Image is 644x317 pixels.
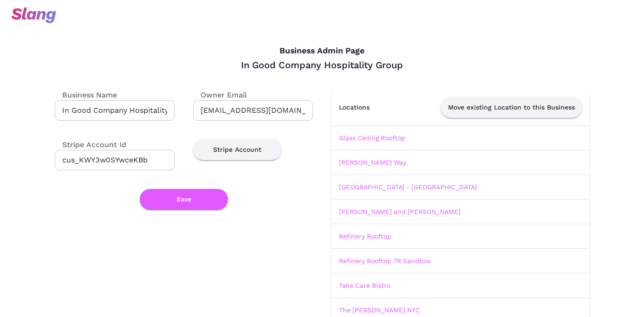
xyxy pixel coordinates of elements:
button: Stripe Account [193,139,281,160]
button: Save [140,189,228,210]
label: Stripe Account Id [55,139,126,150]
h4: Business Admin Page [55,46,590,56]
label: Owner Email [193,90,247,100]
a: Stripe Account [193,146,281,152]
a: Glass Ceiling Rooftop [339,134,405,142]
a: [GEOGRAPHIC_DATA] - [GEOGRAPHIC_DATA] [339,183,477,191]
th: Locations [332,90,390,126]
button: Move existing Location to this Business [441,97,582,118]
a: Take Care Bistro [339,282,390,289]
a: Refinery Rooftop [339,233,391,240]
label: Business Name [55,90,117,100]
a: [PERSON_NAME] and [PERSON_NAME] [339,208,461,215]
a: The [PERSON_NAME] NYC [339,306,420,314]
div: In Good Company Hospitality Group [55,59,590,71]
a: [PERSON_NAME] Way [339,159,406,166]
a: Refinery Rooftop 7R Sandbox [339,257,430,265]
img: svg+xml;base64,PHN2ZyB3aWR0aD0iOTciIGhlaWdodD0iMzQiIHZpZXdCb3g9IjAgMCA5NyAzNCIgZmlsbD0ibm9uZSIgeG... [11,7,56,23]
